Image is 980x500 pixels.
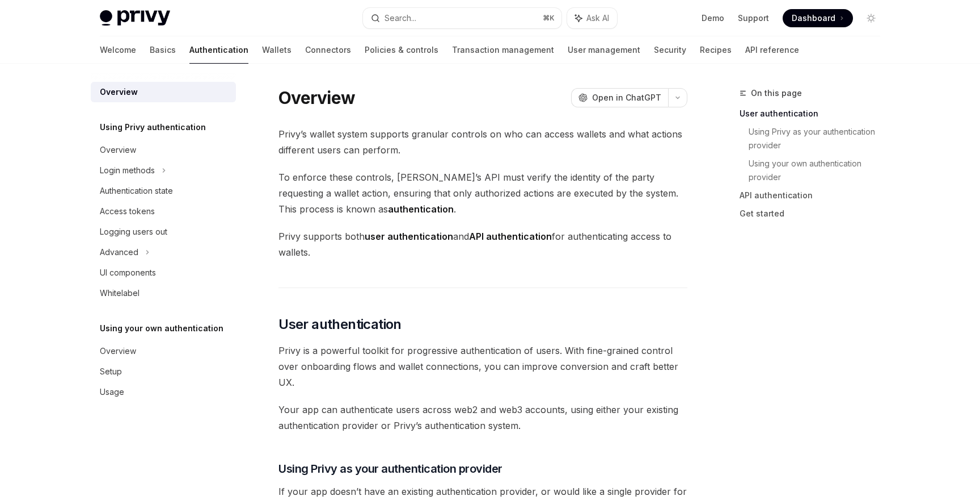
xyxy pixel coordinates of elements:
span: On this page [751,86,802,100]
a: Using your own authentication provider [749,155,889,186]
span: Ask AI [586,13,609,24]
a: Dashboard [783,9,853,27]
a: UI components [91,262,236,283]
strong: user authentication [365,231,453,242]
a: Using Privy as your authentication provider [749,123,889,155]
span: Open in ChatGPT [592,92,661,103]
span: Dashboard [792,13,835,24]
div: Access tokens [100,205,155,218]
h5: Using your own authentication [100,322,223,335]
a: Policies & controls [365,36,438,64]
a: Setup [91,361,236,382]
h5: Using Privy authentication [100,120,206,134]
button: Ask AI [567,8,617,28]
a: Overview [91,82,236,102]
div: Logging users out [100,225,167,239]
a: Logging users out [91,222,236,242]
div: Overview [100,85,138,99]
a: Wallets [262,36,292,64]
a: Connectors [305,36,351,64]
a: User authentication [740,105,889,123]
span: Using Privy as your authentication provider [278,461,502,477]
a: API reference [745,36,799,64]
div: UI components [100,266,156,280]
a: Access tokens [91,201,236,222]
a: Recipes [700,36,732,64]
span: Your app can authenticate users across web2 and web3 accounts, using either your existing authent... [278,402,687,434]
img: light logo [100,10,170,26]
a: Transaction management [452,36,554,64]
a: Whitelabel [91,283,236,303]
a: Authentication [189,36,248,64]
div: Overview [100,143,136,157]
strong: API authentication [469,231,552,242]
div: Search... [385,11,416,25]
span: ⌘ K [543,14,555,23]
a: Welcome [100,36,136,64]
span: Privy supports both and for authenticating access to wallets. [278,228,687,260]
a: Support [738,13,769,24]
div: Advanced [100,245,138,259]
div: Overview [100,344,136,358]
strong: authentication [388,203,454,215]
a: Overview [91,341,236,361]
a: Demo [702,13,724,24]
div: Authentication state [100,184,173,198]
div: Setup [100,365,122,378]
button: Toggle dark mode [862,9,880,27]
button: Open in ChatGPT [571,88,668,107]
span: To enforce these controls, [PERSON_NAME]’s API must verify the identity of the party requesting a... [278,169,687,217]
a: Get started [740,205,889,223]
span: User authentication [278,315,402,334]
div: Login methods [100,164,155,177]
h1: Overview [278,88,355,108]
div: Usage [100,385,124,399]
a: API authentication [740,186,889,205]
span: Privy is a powerful toolkit for progressive authentication of users. With fine-grained control ov... [278,343,687,390]
a: Security [654,36,686,64]
span: Privy’s wallet system supports granular controls on who can access wallets and what actions diffe... [278,126,687,158]
a: Usage [91,382,236,402]
button: Search...⌘K [363,8,561,28]
a: Authentication state [91,181,236,201]
div: Whitelabel [100,286,140,300]
a: User management [568,36,640,64]
a: Overview [91,140,236,160]
a: Basics [150,36,176,64]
